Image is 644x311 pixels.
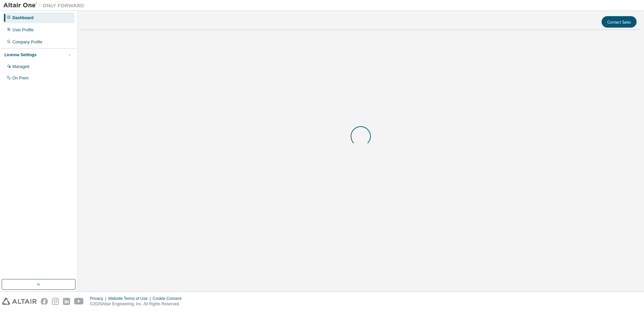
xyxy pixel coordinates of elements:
p: © 2025 Altair Engineering, Inc. All Rights Reserved. [90,301,194,307]
img: altair_logo.svg [2,298,37,305]
img: facebook.svg [41,298,48,305]
div: User Profile [12,27,35,33]
div: On Prem [12,75,29,81]
img: linkedin.svg [63,298,70,305]
img: youtube.svg [74,298,84,305]
img: Altair One [3,2,88,9]
div: Company Profile [12,39,44,45]
div: Website Terms of Use [110,296,159,301]
div: Cookie Consent [159,296,194,301]
div: License Settings [4,52,40,58]
div: Privacy [90,296,110,301]
div: Dashboard [12,15,36,21]
img: instagram.svg [52,298,59,305]
button: Contact Sales [599,16,637,28]
div: Managed [12,64,31,69]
